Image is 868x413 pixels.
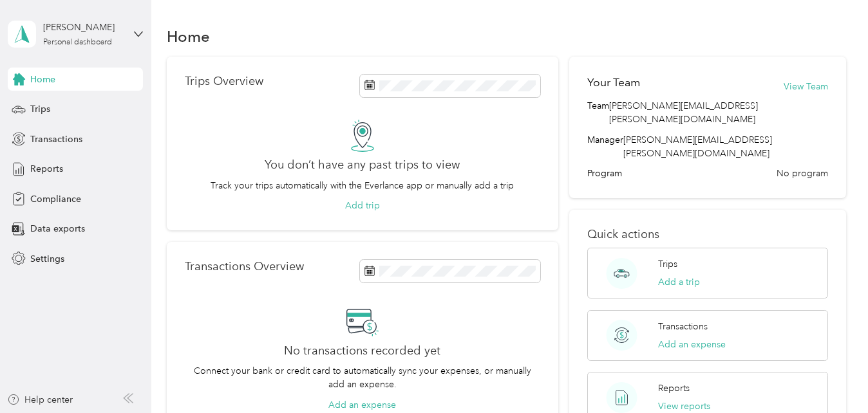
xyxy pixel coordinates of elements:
[784,80,828,93] button: View Team
[328,398,396,412] button: Add an expense
[587,99,609,126] span: Team
[623,134,772,159] span: [PERSON_NAME][EMAIL_ADDRESS][PERSON_NAME][DOMAIN_NAME]
[284,344,440,358] h2: No transactions recorded yet
[796,341,868,413] iframe: Everlance-gr Chat Button Frame
[658,275,700,289] button: Add a trip
[30,162,63,176] span: Reports
[658,257,677,271] p: Trips
[777,167,828,180] span: No program
[211,179,514,192] p: Track your trips automatically with the Everlance app or manually add a trip
[167,30,210,43] h1: Home
[43,21,124,34] div: [PERSON_NAME]
[587,167,622,180] span: Program
[7,393,73,407] button: Help center
[30,222,85,235] span: Data exports
[30,252,64,266] span: Settings
[587,133,623,160] span: Manager
[185,75,263,88] p: Trips Overview
[658,399,710,413] button: View reports
[30,192,81,206] span: Compliance
[265,158,460,172] h2: You don’t have any past trips to view
[658,381,690,395] p: Reports
[30,73,55,86] span: Home
[587,75,640,91] h2: Your Team
[30,102,50,116] span: Trips
[609,99,827,126] span: [PERSON_NAME][EMAIL_ADDRESS][PERSON_NAME][DOMAIN_NAME]
[658,338,726,351] button: Add an expense
[43,39,112,46] div: Personal dashboard
[658,320,708,333] p: Transactions
[345,199,380,212] button: Add trip
[587,228,827,241] p: Quick actions
[185,364,540,391] p: Connect your bank or credit card to automatically sync your expenses, or manually add an expense.
[185,260,304,273] p: Transactions Overview
[30,133,82,146] span: Transactions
